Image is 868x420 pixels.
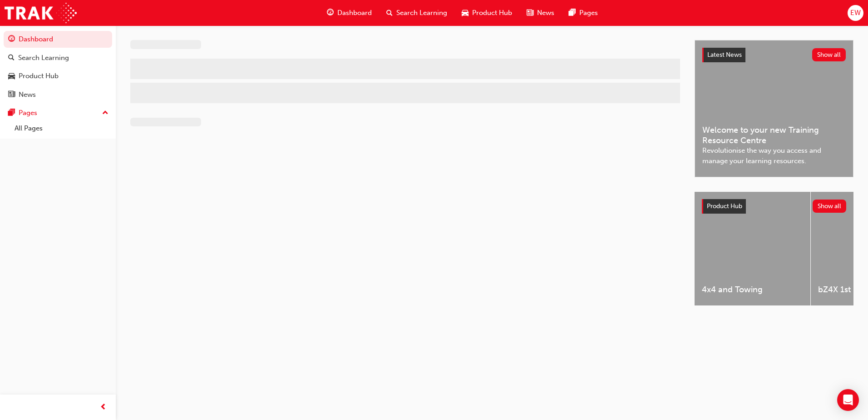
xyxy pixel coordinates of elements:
span: Dashboard [337,8,372,18]
a: Product HubShow all [702,199,846,214]
span: Revolutionise the way you access and manage your learning resources. [702,145,846,166]
span: Product Hub [707,202,742,210]
span: search-icon [8,54,15,62]
button: EW [848,5,863,21]
span: car-icon [462,7,469,19]
span: guage-icon [8,35,15,44]
div: News [19,90,36,100]
span: news-icon [8,91,15,99]
a: Latest NewsShow all [702,48,846,62]
a: guage-iconDashboard [320,4,379,22]
a: search-iconSearch Learning [379,4,454,22]
a: Dashboard [4,31,112,48]
a: pages-iconPages [562,4,605,22]
span: Welcome to your new Training Resource Centre [702,125,846,145]
div: Search Learning [18,53,69,63]
span: News [537,8,554,18]
span: car-icon [8,72,15,80]
button: Show all [813,200,847,213]
span: up-icon [102,107,108,119]
span: search-icon [386,7,393,19]
button: Pages [4,105,112,121]
span: EW [850,8,861,18]
a: News [4,86,112,103]
button: Show all [812,48,846,61]
div: Open Intercom Messenger [837,389,859,411]
a: 4x4 and Towing [695,192,810,305]
a: Search Learning [4,50,112,66]
span: 4x4 and Towing [702,285,803,295]
img: Trak [5,3,77,23]
span: Search Learning [396,8,447,18]
span: prev-icon [100,402,107,413]
div: Product Hub [19,71,59,81]
span: guage-icon [327,7,334,19]
span: news-icon [527,7,533,19]
a: Latest NewsShow allWelcome to your new Training Resource CentreRevolutionise the way you access a... [695,40,853,177]
button: DashboardSearch LearningProduct HubNews [4,29,112,105]
a: Product Hub [4,68,112,85]
a: news-iconNews [519,4,562,22]
span: Product Hub [472,8,512,18]
div: Pages [19,108,37,118]
span: Pages [579,8,598,18]
span: pages-icon [8,109,15,117]
span: Latest News [707,51,742,59]
a: car-iconProduct Hub [454,4,519,22]
span: pages-icon [569,7,576,19]
a: All Pages [11,121,112,135]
